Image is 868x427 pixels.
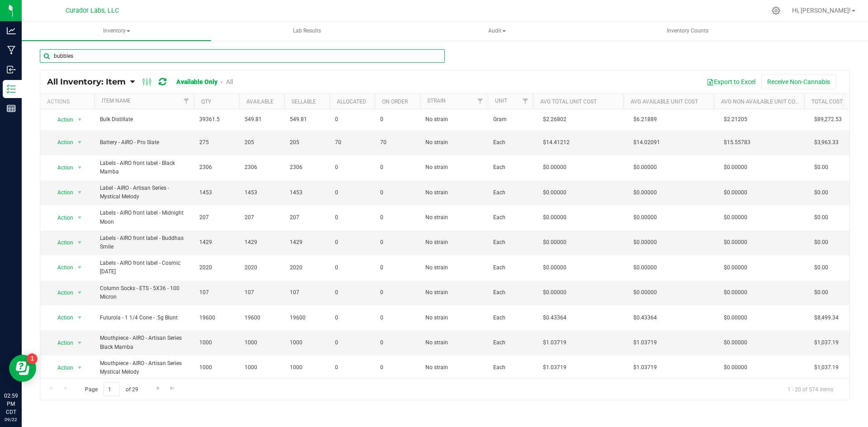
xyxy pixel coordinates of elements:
[382,99,408,105] a: On Order
[199,138,234,147] span: 275
[100,234,189,251] span: Labels - AIRO front label - Buddhas Smile
[655,27,721,35] span: Inventory Counts
[719,113,752,126] span: $2.21205
[629,336,661,349] span: $1.03719
[380,115,415,124] span: 0
[7,104,16,113] inline-svg: Reports
[402,22,592,41] a: Audit
[7,84,16,94] inline-svg: Inventory
[493,213,528,222] span: Each
[493,338,528,347] span: Each
[4,392,18,416] p: 02:59 PM CDT
[810,336,843,349] span: $1,037.19
[538,286,571,299] span: $0.00000
[719,336,752,349] span: $0.00000
[810,136,843,149] span: $3,963.33
[74,136,85,149] span: select
[100,359,189,376] span: Mouthpiece - AIRO - Artisan Series Mystical Melody
[629,211,661,224] span: $0.00000
[7,65,16,74] inline-svg: Inbound
[74,311,85,324] span: select
[380,138,415,147] span: 70
[199,338,234,347] span: 1000
[538,113,571,126] span: $2.26802
[290,238,324,247] span: 1429
[290,314,324,322] span: 19600
[199,363,234,372] span: 1000
[212,22,401,41] a: Lab Results
[425,363,482,372] span: No strain
[380,363,415,372] span: 0
[538,136,574,149] span: $14.41212
[74,161,85,174] span: select
[27,353,38,364] iframe: Resource center unread badge
[629,236,661,249] span: $0.00000
[425,338,482,347] span: No strain
[770,6,782,15] div: Manage settings
[493,163,528,172] span: Each
[49,236,74,249] span: Action
[74,261,85,274] span: select
[49,161,74,174] span: Action
[629,286,661,299] span: $0.00000
[49,311,74,324] span: Action
[74,113,85,126] span: select
[100,334,189,351] span: Mouthpiece - AIRO - Artisan Series Black Mamba
[290,213,324,222] span: 207
[629,361,661,374] span: $1.03719
[201,99,211,105] a: Qty
[493,188,528,197] span: Each
[593,22,783,41] a: Inventory Counts
[425,163,482,172] span: No strain
[719,361,752,374] span: $0.00000
[493,263,528,272] span: Each
[176,78,217,85] a: Available Only
[719,261,752,274] span: $0.00000
[245,363,279,372] span: 1000
[22,22,211,41] span: Inventory
[538,186,571,199] span: $0.00000
[199,213,234,222] span: 207
[290,163,324,172] span: 2306
[74,186,85,199] span: select
[493,288,528,297] span: Each
[100,314,189,322] span: Futurola - 1 1/4 Cone - .5g Blunt
[66,7,119,14] span: Curador Labs, LLC
[245,238,279,247] span: 1429
[810,261,833,274] span: $0.00
[245,188,279,197] span: 1453
[792,7,851,14] span: Hi, [PERSON_NAME]!
[719,136,755,149] span: $15.55783
[74,361,85,374] span: select
[380,238,415,247] span: 0
[100,159,189,176] span: Labels - AIRO front label - Black Mamba
[335,115,369,124] span: 0
[335,363,369,372] span: 0
[49,136,74,149] span: Action
[810,361,843,374] span: $1,037.19
[719,311,752,324] span: $0.00000
[290,188,324,197] span: 1453
[538,211,571,224] span: $0.00000
[811,99,843,105] a: Total Cost
[245,138,279,147] span: 205
[425,138,482,147] span: No strain
[199,163,234,172] span: 2306
[335,263,369,272] span: 0
[403,22,591,40] span: Audit
[290,115,324,124] span: 549.81
[629,161,661,174] span: $0.00000
[49,211,74,224] span: Action
[77,382,146,396] span: Page of 29
[335,188,369,197] span: 0
[281,27,333,35] span: Lab Results
[380,338,415,347] span: 0
[810,286,833,299] span: $0.00
[425,238,482,247] span: No strain
[245,115,279,124] span: 549.81
[538,311,571,324] span: $0.43364
[49,286,74,299] span: Action
[49,361,74,374] span: Action
[245,288,279,297] span: 107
